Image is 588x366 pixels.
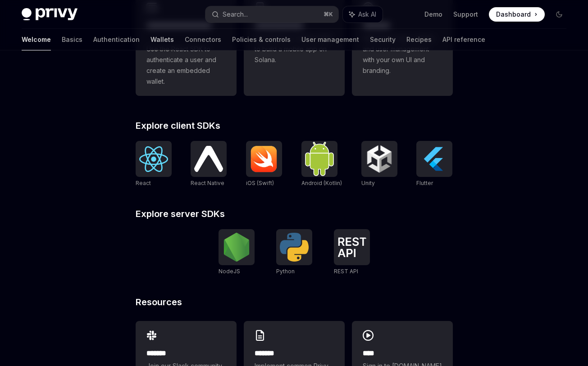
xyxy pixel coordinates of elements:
span: Ask AI [358,10,376,19]
img: React [139,146,168,172]
span: React Native [191,180,224,186]
a: User management [301,29,359,50]
span: Explore client SDKs [136,121,220,130]
a: Dashboard [489,7,545,22]
a: FlutterFlutter [416,141,452,188]
div: Search... [223,9,248,20]
span: Android (Kotlin) [301,180,342,186]
a: React NativeReact Native [191,141,227,188]
img: Flutter [420,145,449,173]
a: Basics [62,29,82,50]
a: Support [453,10,478,19]
img: Unity [365,145,394,173]
a: ReactReact [136,141,172,188]
span: Explore server SDKs [136,209,225,218]
img: React Native [194,146,223,172]
img: Python [280,233,309,262]
a: Welcome [22,29,51,50]
a: Security [370,29,396,50]
a: Authentication [93,29,140,50]
img: REST API [337,237,366,257]
a: Wallets [150,29,174,50]
a: Demo [424,10,442,19]
span: iOS (Swift) [246,180,274,186]
a: Connectors [185,29,221,50]
span: REST API [334,268,358,275]
a: API reference [442,29,485,50]
a: Android (Kotlin)Android (Kotlin) [301,141,342,188]
span: ⌘ K [324,11,333,18]
span: React [136,180,151,186]
button: Ask AI [343,6,383,23]
a: PythonPython [276,229,312,276]
a: UnityUnity [361,141,397,188]
a: Recipes [406,29,432,50]
img: iOS (Swift) [250,145,278,172]
span: Use the React SDK to authenticate a user and create an embedded wallet. [146,44,226,87]
a: NodeJSNodeJS [219,229,255,276]
span: Resources [136,298,182,307]
span: Whitelabel login, wallets, and user management with your own UI and branding. [363,33,442,76]
span: Unity [361,180,375,186]
a: REST APIREST API [334,229,370,276]
button: Toggle dark mode [552,7,566,22]
span: Python [276,268,295,275]
a: iOS (Swift)iOS (Swift) [246,141,282,188]
span: NodeJS [219,268,240,275]
a: Policies & controls [232,29,291,50]
button: Search...⌘K [205,6,338,23]
img: Android (Kotlin) [305,142,334,176]
img: dark logo [22,8,77,21]
img: NodeJS [222,233,251,262]
span: Dashboard [496,10,531,19]
span: Flutter [416,180,433,186]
